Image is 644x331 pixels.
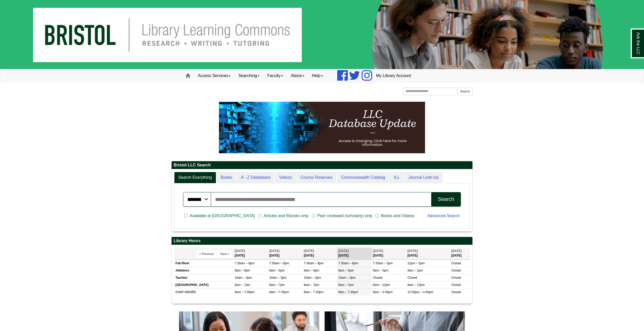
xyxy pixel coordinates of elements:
span: 8am – 7:30pm [235,290,255,294]
span: 12pm – 5pm [408,261,425,265]
span: 10am – 3pm [235,276,252,279]
span: 7:30am – 8pm [304,261,324,265]
span: 10am – 3pm [269,276,286,279]
span: Closed [451,290,461,294]
span: 8am – 5pm [338,269,354,272]
td: CHAT HOURS [174,289,233,296]
td: Taunton [174,274,233,282]
span: Articles and Ebooks only [261,213,311,219]
a: A - Z Databases [237,172,275,183]
td: Fall River [174,260,233,267]
span: 8am – 6pm [269,269,285,272]
span: [DATE] [304,249,314,253]
span: 8am – 7:30pm [269,290,289,294]
button: Search [431,192,461,207]
a: Videos [275,172,296,183]
a: Advanced Search [427,214,460,218]
span: 8am – 7pm [235,283,250,287]
span: 8am – 7:30pm [338,290,358,294]
h2: Bristol LLC Search [172,161,472,169]
td: Attleboro [174,267,233,274]
a: Course Reserves [296,172,337,183]
span: Peer reviewed (scholarly) only [315,213,375,219]
span: 8am – 7:30pm [304,290,324,294]
span: 9am – 1pm [408,269,423,272]
th: [DATE] [268,248,302,259]
input: Peer reviewed (scholarly) only [312,214,315,218]
span: 8am – 7pm [269,283,285,287]
span: 12:30pm – 4:30pm [408,290,433,294]
span: 8am – 7pm [338,283,354,287]
span: 8am – 6pm [304,269,319,272]
span: 9am – 2pm [373,269,388,272]
span: [DATE] [235,249,245,253]
div: Search [438,196,454,202]
th: [DATE] [337,248,371,259]
a: Journal Look-Up [404,172,443,183]
span: Closed [451,276,461,279]
span: 8am – 4:30pm [373,290,393,294]
span: [DATE] [373,249,383,253]
a: Faculty [263,69,287,82]
a: Books [217,172,236,183]
h2: Library Hours [172,237,472,245]
a: My Library Account [372,69,415,82]
span: Closed [373,276,383,279]
th: [DATE] [372,248,406,259]
img: HTML tutorial [219,102,425,153]
span: 8am – 7pm [304,283,319,287]
a: Commonwealth Catalog [337,172,389,183]
a: Help [308,69,327,82]
span: 8am – 6pm [235,269,250,272]
span: Closed [451,283,461,287]
span: [DATE] [338,249,349,253]
span: 7:30am – 8pm [269,261,289,265]
span: 7:30am – 8pm [338,261,358,265]
th: [DATE] [233,248,268,259]
a: About [287,69,308,82]
span: Books and Videos [379,213,416,219]
span: 7:30am – 8pm [235,261,255,265]
span: Closed [408,276,417,279]
input: Books and Videos [376,214,379,218]
button: Search [457,88,473,95]
span: 7:30am – 5pm [373,261,393,265]
th: [DATE] [450,248,470,259]
span: Closed [451,261,461,265]
span: 10am – 3pm [338,276,355,279]
button: « Previous [196,250,217,258]
span: 8am – 12pm [408,283,425,287]
a: Access Services [194,69,234,82]
span: 10am – 3pm [304,276,321,279]
td: [GEOGRAPHIC_DATA] [174,282,233,289]
span: [DATE] [451,249,462,253]
button: Next » [217,250,232,258]
th: [DATE] [302,248,337,259]
input: Articles and Ebooks only [258,214,261,218]
input: Available at [GEOGRAPHIC_DATA] [184,214,188,218]
span: Closed [451,269,461,272]
span: [DATE] [269,249,279,253]
a: ILL [390,172,404,183]
a: Searching [234,69,263,82]
span: [DATE] [408,249,418,253]
span: Available at [GEOGRAPHIC_DATA] [188,213,257,219]
a: Search Everything [174,172,216,183]
th: [DATE] [406,248,450,259]
span: 8am – 12pm [373,283,390,287]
